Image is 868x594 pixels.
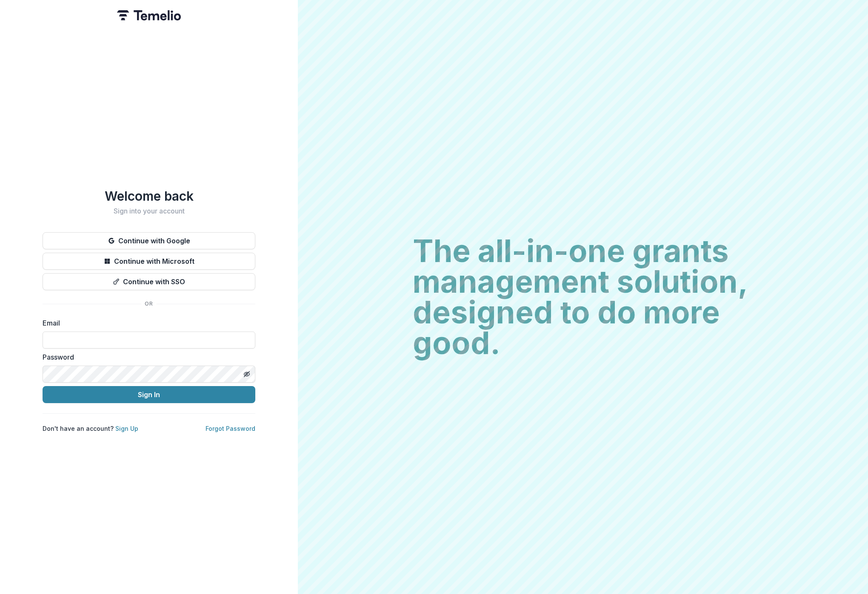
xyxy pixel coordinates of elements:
img: Temelio [117,10,181,20]
label: Password [43,352,250,362]
a: Forgot Password [206,425,255,432]
label: Email [43,318,250,328]
a: Sign Up [115,425,138,432]
h1: Welcome back [43,188,255,204]
button: Sign In [43,386,255,403]
button: Continue with Google [43,232,255,249]
button: Continue with SSO [43,273,255,290]
h2: Sign into your account [43,207,255,215]
p: Don't have an account? [43,424,138,433]
button: Toggle password visibility [240,367,254,381]
button: Continue with Microsoft [43,253,255,270]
